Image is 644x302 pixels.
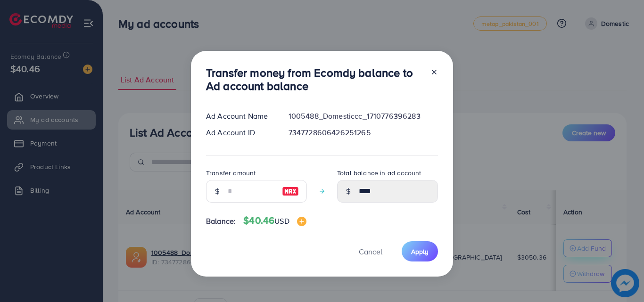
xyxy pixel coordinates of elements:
button: Apply [402,241,438,261]
img: image [282,186,299,197]
div: 7347728606426251265 [281,127,446,138]
label: Transfer amount [206,168,256,178]
span: USD [274,216,289,226]
button: Cancel [347,241,394,261]
div: Ad Account ID [198,127,281,138]
div: Ad Account Name [198,111,281,122]
div: 1005488_Domesticcc_1710776396283 [281,111,446,122]
span: Cancel [359,246,382,257]
img: image [297,217,306,226]
h3: Transfer money from Ecomdy balance to Ad account balance [206,66,423,93]
label: Total balance in ad account [337,168,421,178]
h4: $40.46 [243,215,306,227]
span: Balance: [206,216,236,227]
span: Apply [411,247,429,256]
